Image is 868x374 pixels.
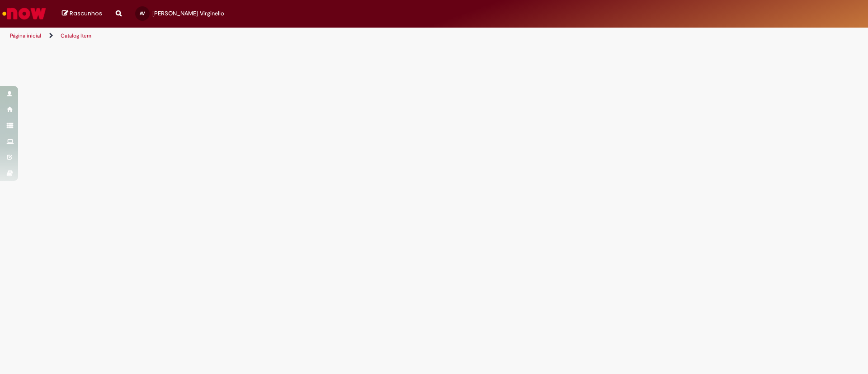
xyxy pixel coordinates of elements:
img: ServiceNow [1,5,47,23]
a: Página inicial [10,32,41,39]
a: Rascunhos [62,9,102,18]
span: AV [140,10,145,16]
a: Catalog Item [61,32,91,39]
span: Rascunhos [70,9,102,18]
ul: Trilhas de página [7,28,572,44]
span: [PERSON_NAME] Virginello [152,9,224,17]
